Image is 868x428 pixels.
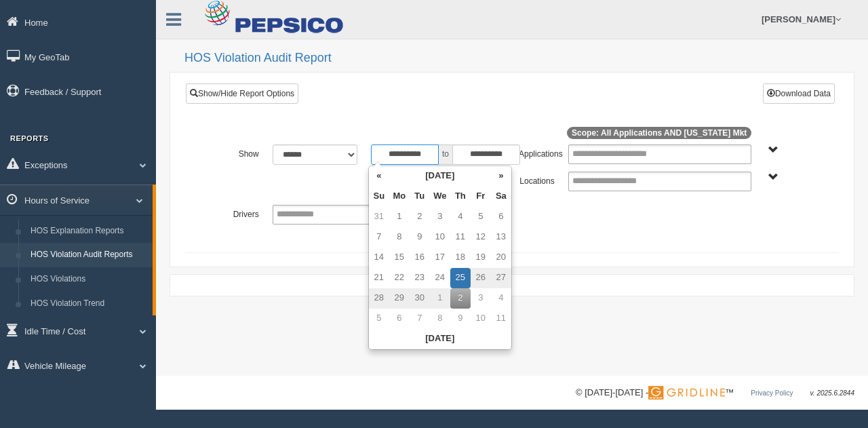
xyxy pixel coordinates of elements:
a: Privacy Policy [751,389,793,397]
td: 5 [471,207,491,227]
td: 7 [410,309,430,329]
span: Scope: All Applications AND [US_STATE] Mkt [567,127,751,139]
td: 21 [369,268,389,288]
td: 3 [430,207,450,227]
td: 2 [450,288,471,309]
td: 5 [369,309,389,329]
td: 10 [430,227,450,248]
td: 22 [389,268,410,288]
th: Fr [471,187,491,207]
a: Show/Hide Report Options [186,83,298,104]
td: 28 [369,288,389,309]
td: 30 [410,288,430,309]
td: 11 [491,309,511,329]
td: 16 [410,248,430,268]
label: Drivers [216,205,266,221]
span: to [439,144,452,165]
button: Download Data [763,83,835,104]
img: Gridline [648,386,725,400]
td: 1 [389,207,410,227]
td: 29 [389,288,410,309]
td: 19 [471,248,491,268]
td: 18 [450,248,471,268]
a: HOS Explanation Reports [24,219,153,244]
h2: HOS Violation Audit Report [184,52,854,65]
td: 6 [389,309,410,329]
td: 8 [389,227,410,248]
td: 27 [491,268,511,288]
th: Su [369,187,389,207]
th: « [369,166,389,187]
td: 3 [471,288,491,309]
td: 26 [471,268,491,288]
th: Sa [491,187,511,207]
td: 1 [430,288,450,309]
td: 4 [491,288,511,309]
td: 23 [410,268,430,288]
td: 13 [491,227,511,248]
th: [DATE] [369,329,511,349]
td: 14 [369,248,389,268]
td: 7 [369,227,389,248]
td: 17 [430,248,450,268]
td: 12 [471,227,491,248]
label: Locations [512,172,561,188]
td: 24 [430,268,450,288]
a: HOS Violations [24,267,153,292]
th: [DATE] [389,166,491,187]
a: HOS Violation Audit Reports [24,243,153,267]
th: Th [450,187,471,207]
th: We [430,187,450,207]
label: Show [216,144,266,161]
td: 11 [450,227,471,248]
div: © [DATE]-[DATE] - ™ [576,386,854,400]
td: 25 [450,268,471,288]
td: 4 [450,207,471,227]
td: 20 [491,248,511,268]
th: Tu [410,187,430,207]
td: 8 [430,309,450,329]
td: 6 [491,207,511,227]
span: v. 2025.6.2844 [810,389,854,397]
td: 9 [410,227,430,248]
a: HOS Violation Trend [24,292,153,316]
label: Applications [512,144,561,161]
td: 9 [450,309,471,329]
td: 2 [410,207,430,227]
th: » [491,166,511,187]
td: 10 [471,309,491,329]
td: 31 [369,207,389,227]
td: 15 [389,248,410,268]
th: Mo [389,187,410,207]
